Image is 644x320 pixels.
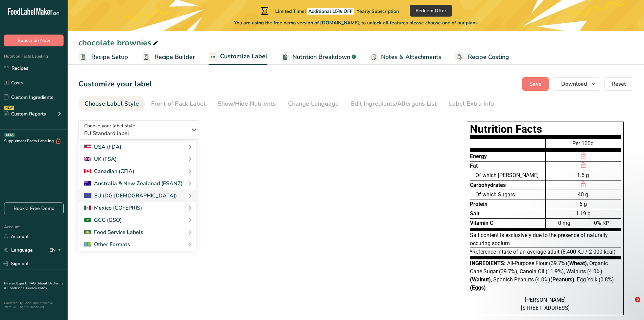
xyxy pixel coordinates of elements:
[142,49,195,65] a: Recipe Builder
[470,153,487,159] span: Energy
[49,246,64,254] div: EN
[78,79,152,90] h1: Customize your label
[209,49,267,65] a: Customize Label
[351,99,437,108] div: Edit Ingredients/Allergens List
[84,129,187,137] span: EU Standard label
[357,8,399,15] span: Yearly Subscription
[546,171,621,180] div: 1.5 g
[410,5,452,17] button: Redeem Offer
[84,167,134,175] div: Canadian (CFIA)
[91,52,128,62] span: Recipe Setup
[468,52,509,62] span: Recipe Costing
[84,240,130,249] div: Other Formats
[415,7,446,14] span: Redeem Offer
[84,179,183,188] div: Australia & New Zealanad (FSANZ)
[26,286,47,291] a: Privacy Policy
[78,120,200,140] button: Choose your label style EU Standard label
[381,52,442,62] span: Notes & Attachments
[84,218,91,222] img: 2Q==
[218,99,276,108] div: Show/Hide Nutrients
[553,77,600,91] button: Download
[84,143,121,151] div: USA (FDA)
[449,99,494,108] div: Label Extra Info
[4,281,63,291] a: Terms & Conditions .
[470,182,506,188] span: Carbohydrates
[4,35,64,46] button: Subscribe Now
[85,99,139,108] div: Choose Label Style
[546,138,621,151] div: Per 100g
[546,190,621,199] div: 40 g
[288,99,339,108] div: Change Language
[78,37,160,49] div: chocolate brownies
[529,80,542,88] span: Save
[154,52,195,62] span: Recipe Builder
[4,106,14,110] div: NEW
[84,122,135,129] span: Choose your label style
[151,99,206,108] div: Front of Pack Label
[29,281,38,286] a: FAQ .
[470,284,486,291] b: (Eggs)
[84,228,143,236] div: Food Service Labels
[561,80,587,88] span: Download
[84,192,177,200] div: EU (DG [DEMOGRAPHIC_DATA])
[220,52,267,61] span: Customize Label
[470,125,621,134] h1: Nutrition Facts
[594,220,610,226] span: 0% RI*
[260,7,399,15] div: Limited Time!
[369,49,442,65] a: Notes & Attachments
[470,210,479,217] span: Salt
[4,244,33,256] a: Language
[470,276,491,283] b: (Walnut)
[4,301,64,309] div: Powered By FoodLabelMaker © 2025 All Rights Reserved
[307,8,354,15] span: Additional 15% OFF
[455,49,509,65] a: Recipe Costing
[281,49,356,65] a: Nutrition Breakdown
[470,260,614,291] span: All-Purpose Flour (39.7%) , Organic Cane Sugar (39.7%), Canola Oil (11.9%), Walnuts (4.0%) , Span...
[38,281,54,286] a: About Us .
[4,133,15,137] div: BETA
[546,209,621,218] div: 1.19 g
[604,77,633,91] button: Reset
[470,296,621,312] div: [PERSON_NAME] [STREET_ADDRESS]
[18,37,50,44] span: Subscribe Now
[470,231,621,248] div: Salt content is exclusively due to the presence of naturally occuring sodium
[84,155,117,163] div: UK (FSA)
[546,199,621,209] div: 6 g
[470,260,506,266] span: Ingredients:
[635,297,640,302] span: 5
[475,172,539,178] span: Of which [PERSON_NAME]
[470,220,493,226] span: Vitamin C
[84,216,122,224] div: GCC (GSO)
[78,49,128,65] a: Recipe Setup
[522,77,549,91] button: Save
[4,202,64,214] a: Book a Free Demo
[470,248,621,259] div: *Reference intake of an average adult (8.400 KJ / 2 000 kcal)
[234,19,478,26] span: You are using the free demo version of [DOMAIN_NAME], to unlock all features please choose one of...
[4,110,46,118] div: Custom Reports
[621,297,637,313] iframe: Intercom live chat
[475,191,515,198] span: Of which Sugars
[84,204,142,212] div: Mexico (COFEPRIS)
[4,281,28,286] a: Hire an Expert .
[470,163,478,169] span: Fat
[546,218,583,228] div: 0 mg
[292,52,350,62] span: Nutrition Breakdown
[612,80,626,88] span: Reset
[466,20,478,26] span: plans
[470,201,487,207] span: Protein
